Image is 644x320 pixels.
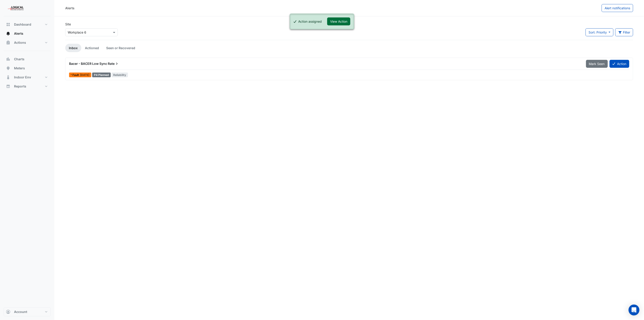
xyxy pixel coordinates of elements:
[4,38,51,47] button: Actions
[14,22,31,27] span: Dashboard
[4,82,51,91] button: Reports
[112,73,128,77] span: Reliability
[80,73,89,77] span: Thu 02-Oct-2025 16:00 AEST
[4,73,51,82] button: Indoor Env
[4,20,51,29] button: Dashboard
[14,40,26,45] span: Actions
[6,84,10,89] app-icon: Reports
[14,31,23,36] span: Alerts
[4,64,51,73] button: Meters
[4,307,51,316] button: Account
[5,4,26,13] img: Company Logo
[602,4,633,12] button: Alert notifications
[610,60,629,68] button: Action
[4,55,51,64] button: Charts
[14,84,26,89] span: Reports
[14,57,24,61] span: Charts
[92,73,111,77] div: P4 Planned
[14,310,27,314] span: Account
[586,28,613,36] button: Sort: Priority
[6,57,10,61] app-icon: Charts
[6,22,10,27] app-icon: Dashboard
[103,44,139,52] a: Seen or Recovered
[65,44,81,52] a: Inbox
[81,44,103,52] a: Actioned
[65,22,71,27] label: Site
[69,62,107,65] span: Bacer - BACER Low Sync
[14,75,31,80] span: Indoor Env
[586,60,608,68] button: Mark Seen
[589,62,605,66] span: Mark Seen
[65,6,74,10] div: Alerts
[605,6,630,10] span: Alert notifications
[14,66,25,70] span: Meters
[72,74,80,76] span: Fault
[6,40,10,45] app-icon: Actions
[6,75,10,80] app-icon: Indoor Env
[589,30,607,34] span: Sort: Priority
[4,29,51,38] button: Alerts
[615,28,633,36] button: Filter
[108,61,119,66] span: Rate
[327,17,350,25] button: View Action
[6,31,10,36] app-icon: Alerts
[298,19,322,24] div: Action assigned
[6,66,10,70] app-icon: Meters
[629,305,639,315] div: Open Intercom Messenger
